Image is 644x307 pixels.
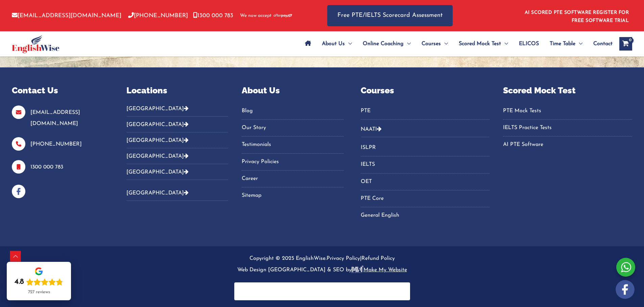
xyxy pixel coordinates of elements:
[441,32,448,56] span: Menu Toggle
[126,170,189,175] a: [GEOGRAPHIC_DATA]
[12,253,632,276] p: Copyright © 2025 EnglishWise. |
[361,84,490,97] p: Courses
[242,139,343,150] a: Testimonials
[12,84,110,198] aside: Footer Widget 1
[352,266,363,273] img: make-logo
[242,190,343,201] a: Sitemap
[12,185,25,198] img: facebook-blue-icons.png
[126,84,228,206] aside: Footer Widget 2
[126,84,228,97] p: Locations
[361,84,490,229] aside: Footer Widget 4
[575,32,582,56] span: Menu Toggle
[503,105,632,151] nav: Menu
[514,32,544,56] a: ELICOS
[453,32,514,56] a: Scored Mock TestMenu Toggle
[316,32,357,56] a: About UsMenu Toggle
[361,121,490,137] button: NAATI
[352,267,407,273] u: Make My Website
[422,32,441,56] span: Courses
[361,105,490,120] nav: Menu
[237,267,407,273] a: Web Design [GEOGRAPHIC_DATA] & SEO bymake-logoMake My Website
[361,193,490,204] a: PTE Core
[242,122,343,133] a: Our Story
[361,210,490,221] a: General English
[363,32,404,56] span: Online Coaching
[126,185,228,201] button: [GEOGRAPHIC_DATA]
[322,32,345,56] span: About Us
[361,256,395,261] a: Refund Policy
[416,32,453,56] a: CoursesMenu Toggle
[361,159,490,170] a: IELTS
[588,32,613,56] a: Contact
[501,32,508,56] span: Menu Toggle
[240,12,271,19] span: We now accept
[126,132,228,148] button: [GEOGRAPHIC_DATA]
[459,32,501,56] span: Scored Mock Test
[361,142,490,153] a: ISLPR
[30,110,80,126] a: [EMAIL_ADDRESS][DOMAIN_NAME]
[327,5,453,26] a: Free PTE/IELTS Scorecard Assessment
[273,14,292,18] img: Afterpay-Logo
[126,148,228,164] button: [GEOGRAPHIC_DATA]
[619,37,632,51] a: View Shopping Cart, empty
[361,176,490,187] a: OET
[241,287,403,293] iframe: PayPal Message 2
[242,156,343,167] a: Privacy Policies
[503,139,632,150] a: AI PTE Software
[12,13,121,19] a: [EMAIL_ADDRESS][DOMAIN_NAME]
[361,142,490,221] nav: Menu
[327,256,360,261] a: Privacy Policy
[126,164,228,180] button: [GEOGRAPHIC_DATA]
[30,142,82,147] a: [PHONE_NUMBER]
[550,32,575,56] span: Time Table
[126,190,189,196] a: [GEOGRAPHIC_DATA]
[300,32,613,56] nav: Site Navigation: Main Menu
[15,277,24,287] div: 4.8
[519,32,539,56] span: ELICOS
[242,84,343,97] p: About Us
[242,84,343,210] aside: Footer Widget 3
[242,105,343,117] a: Blog
[126,105,228,117] button: [GEOGRAPHIC_DATA]
[503,122,632,133] a: IELTS Practice Tests
[12,35,59,53] img: cropped-ew-logo
[503,84,632,97] p: Scored Mock Test
[126,117,228,132] button: [GEOGRAPHIC_DATA]
[357,32,416,56] a: Online CoachingMenu Toggle
[404,32,411,56] span: Menu Toggle
[30,164,63,170] a: 1300 000 783
[12,84,110,97] p: Contact Us
[544,32,588,56] a: Time TableMenu Toggle
[525,10,629,23] a: AI SCORED PTE SOFTWARE REGISTER FOR FREE SOFTWARE TRIAL
[361,127,377,132] a: NAATI
[28,289,50,295] div: 727 reviews
[345,32,352,56] span: Menu Toggle
[361,105,490,117] a: PTE
[503,105,632,117] a: PTE Mock Tests
[616,280,635,299] img: white-facebook.png
[128,13,188,19] a: [PHONE_NUMBER]
[242,173,343,184] a: Career
[242,105,343,202] nav: Menu
[521,5,632,27] aside: Header Widget 1
[15,277,63,287] div: Rating: 4.8 out of 5
[593,32,613,56] span: Contact
[193,13,233,19] a: 1300 000 783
